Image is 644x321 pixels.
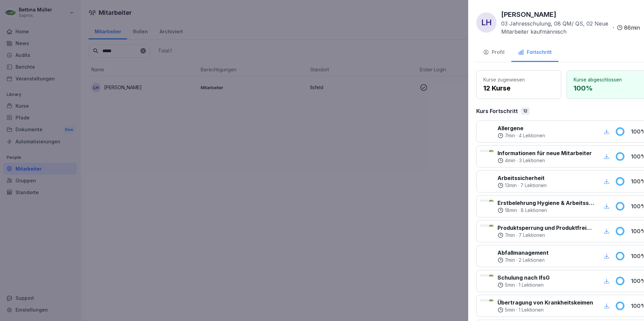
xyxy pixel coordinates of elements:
[497,124,545,132] p: Allergene
[497,298,593,307] p: Übertragung von Krankheitskeimen
[497,199,594,207] p: Erstbelehrung Hygiene & Arbeitssicherheit
[505,132,515,139] p: 7 min
[521,107,529,115] div: 12
[501,9,556,20] p: [PERSON_NAME]
[497,282,550,288] div: ·
[511,44,558,62] button: Fortschritt
[476,12,496,33] div: LH
[505,207,517,214] p: 18 min
[497,182,547,189] div: ·
[521,207,547,214] p: 8 Lektionen
[505,257,515,263] p: 7 min
[505,157,515,164] p: 4 min
[497,274,550,282] p: Schulung nach IfsG
[624,24,640,32] p: 86 min
[519,132,545,139] p: 4 Lektionen
[497,257,549,263] div: ·
[497,307,593,313] div: ·
[497,232,594,239] div: ·
[501,20,610,36] p: 03 Jahresschulung, 08 QM/ QS, 02 Neue Mitarbeiter kaufmännisch
[497,249,549,257] p: Abfallmanagement
[497,174,547,182] p: Arbeitssicherheit
[501,20,640,36] div: ·
[519,232,545,239] p: 7 Lektionen
[483,76,554,83] p: Kurse zugewiesen
[476,107,518,115] p: Kurs Fortschritt
[519,307,544,313] p: 1 Lektionen
[497,149,592,157] p: Informationen für neue Mitarbeiter
[519,282,544,288] p: 1 Lektionen
[483,48,505,56] div: Profil
[497,224,594,232] p: Produktsperrung und Produktfreigabe
[505,282,515,288] p: 5 min
[519,157,545,164] p: 3 Lektionen
[505,307,515,313] p: 5 min
[505,182,517,189] p: 13 min
[483,83,554,93] p: 12 Kurse
[497,157,592,164] div: ·
[505,232,515,239] p: 7 min
[519,257,545,263] p: 2 Lektionen
[476,44,511,62] button: Profil
[497,207,594,214] div: ·
[497,132,545,139] div: ·
[520,182,547,189] p: 7 Lektionen
[518,48,552,56] div: Fortschritt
